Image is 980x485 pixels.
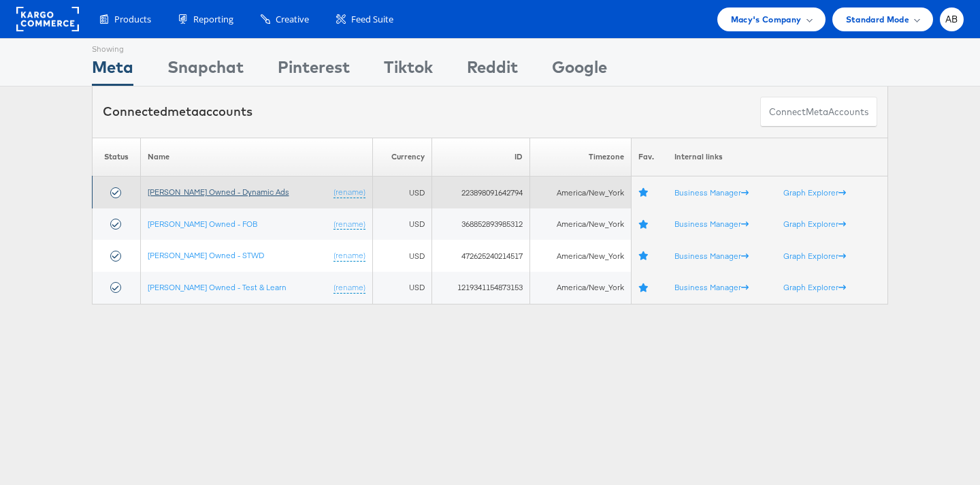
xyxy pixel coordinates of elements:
button: ConnectmetaAccounts [760,97,877,127]
div: Reddit [467,55,518,86]
td: 223898091642794 [431,176,530,208]
a: Graph Explorer [783,187,846,198]
span: Products [114,13,151,26]
span: Reporting [193,13,233,26]
th: Status [93,138,141,176]
a: (rename) [333,250,365,262]
span: AB [945,15,958,24]
span: Macy's Company [731,12,802,27]
td: America/New_York [530,176,631,208]
a: Business Manager [674,187,749,198]
a: Business Manager [674,282,749,292]
a: [PERSON_NAME] Owned - Test & Learn [148,282,287,292]
a: (rename) [333,282,365,294]
a: Graph Explorer [783,219,846,229]
div: Snapchat [167,55,244,86]
td: USD [372,208,431,240]
td: USD [372,240,431,272]
a: [PERSON_NAME] Owned - FOB [148,219,257,229]
td: USD [372,176,431,208]
a: Graph Explorer [783,251,846,261]
a: (rename) [333,219,365,230]
a: Business Manager [674,251,749,261]
a: Business Manager [674,219,749,229]
a: (rename) [333,187,365,198]
span: meta [167,104,199,119]
td: 1219341154873153 [431,272,530,304]
td: America/New_York [530,208,631,240]
a: [PERSON_NAME] Owned - STWD [148,250,264,260]
span: Creative [276,13,309,26]
th: ID [431,138,530,176]
a: [PERSON_NAME] Owned - Dynamic Ads [148,187,289,197]
td: USD [372,272,431,304]
td: 368852893985312 [431,208,530,240]
span: meta [806,106,828,119]
td: 472625240214517 [431,240,530,272]
div: Showing [92,39,133,55]
th: Name [140,138,372,176]
a: Graph Explorer [783,282,846,292]
th: Currency [372,138,431,176]
div: Tiktok [384,55,433,86]
td: America/New_York [530,272,631,304]
span: Standard Mode [846,12,909,27]
div: Connected accounts [103,103,252,121]
div: Pinterest [278,55,350,86]
div: Meta [92,55,133,86]
th: Timezone [530,138,631,176]
span: Feed Suite [351,13,393,26]
td: America/New_York [530,240,631,272]
div: Google [552,55,607,86]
